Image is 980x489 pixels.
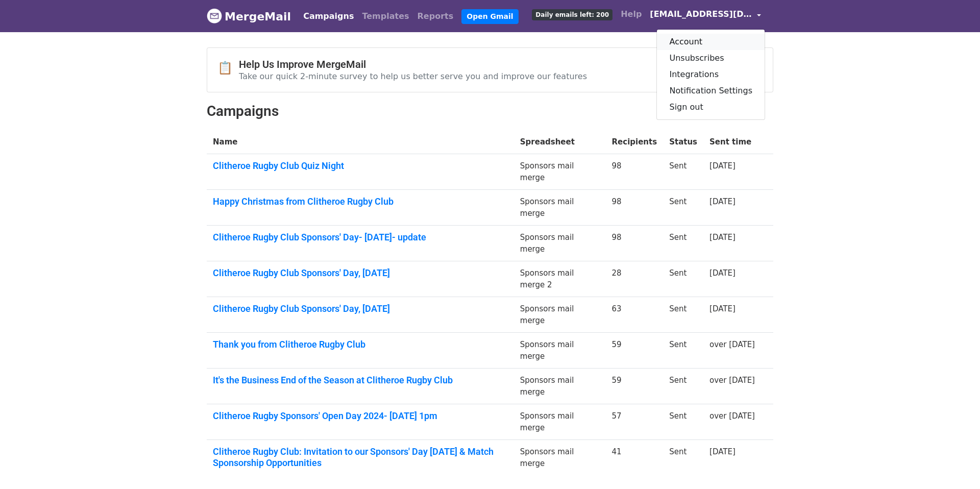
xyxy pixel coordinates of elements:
td: Sponsors mail merge [514,369,606,404]
td: Sent [663,154,703,190]
th: Status [663,130,703,154]
a: Sign out [657,99,765,115]
a: Open Gmail [461,9,518,24]
a: over [DATE] [709,411,755,421]
td: 98 [606,226,664,261]
a: over [DATE] [709,376,755,385]
a: Templates [358,6,413,27]
td: 63 [606,297,664,333]
a: Reports [413,6,458,27]
h2: Campaigns [207,103,773,120]
a: Thank you from Clitheroe Rugby Club [213,339,508,350]
a: [DATE] [709,447,736,456]
iframe: Chat Widget [929,440,980,489]
a: Happy Christmas from Clitheroe Rugby Club [213,196,508,207]
a: [DATE] [709,268,736,278]
h4: Help Us Improve MergeMail [239,58,587,70]
td: 98 [606,190,664,226]
a: MergeMail [207,6,291,27]
td: Sponsors mail merge 2 [514,261,606,297]
a: [DATE] [709,161,736,170]
a: Clitheroe Rugby Club: Invitation to our Sponsors' Day [DATE] & Match Sponsorship Opportunities [213,446,508,468]
a: [EMAIL_ADDRESS][DOMAIN_NAME] [646,4,765,28]
a: Account [657,34,765,50]
span: 📋 [217,61,239,76]
td: 57 [606,404,664,440]
td: Sent [663,190,703,226]
a: Clitheroe Rugby Club Sponsors' Day- [DATE]- update [213,232,508,243]
a: Campaigns [299,6,358,27]
a: [DATE] [709,197,736,206]
a: Clitheroe Rugby Club Sponsors' Day, [DATE] [213,267,508,279]
a: Daily emails left: 200 [528,4,617,25]
a: Unsubscribes [657,50,765,66]
td: Sponsors mail merge [514,440,606,479]
td: 28 [606,261,664,297]
a: [DATE] [709,233,736,242]
a: Clitheroe Rugby Club Sponsors' Day, [DATE] [213,303,508,314]
a: Clitheroe Rugby Sponsors' Open Day 2024- [DATE] 1pm [213,410,508,422]
img: MergeMail logo [207,8,222,23]
th: Spreadsheet [514,130,606,154]
td: Sponsors mail merge [514,404,606,440]
td: Sent [663,369,703,404]
th: Name [207,130,514,154]
td: 98 [606,154,664,190]
a: Clitheroe Rugby Club Quiz Night [213,160,508,172]
td: 41 [606,440,664,479]
td: Sent [663,440,703,479]
span: [EMAIL_ADDRESS][DOMAIN_NAME] [650,8,752,20]
td: Sponsors mail merge [514,154,606,190]
span: Daily emails left: 200 [532,9,612,20]
td: 59 [606,333,664,369]
td: Sponsors mail merge [514,297,606,333]
a: Help [617,4,646,25]
td: Sponsors mail merge [514,190,606,226]
a: over [DATE] [709,340,755,349]
td: Sent [663,404,703,440]
td: Sent [663,261,703,297]
p: Take our quick 2-minute survey to help us better serve you and improve our features [239,71,587,82]
td: Sent [663,297,703,333]
a: Notification Settings [657,83,765,99]
td: 59 [606,369,664,404]
th: Sent time [703,130,761,154]
td: Sponsors mail merge [514,333,606,369]
a: [DATE] [709,304,736,313]
td: Sponsors mail merge [514,226,606,261]
td: Sent [663,226,703,261]
a: It's the Business End of the Season at Clitheroe Rugby Club [213,375,508,386]
a: Integrations [657,66,765,83]
td: Sent [663,333,703,369]
div: [EMAIL_ADDRESS][DOMAIN_NAME] [656,29,765,120]
th: Recipients [606,130,664,154]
